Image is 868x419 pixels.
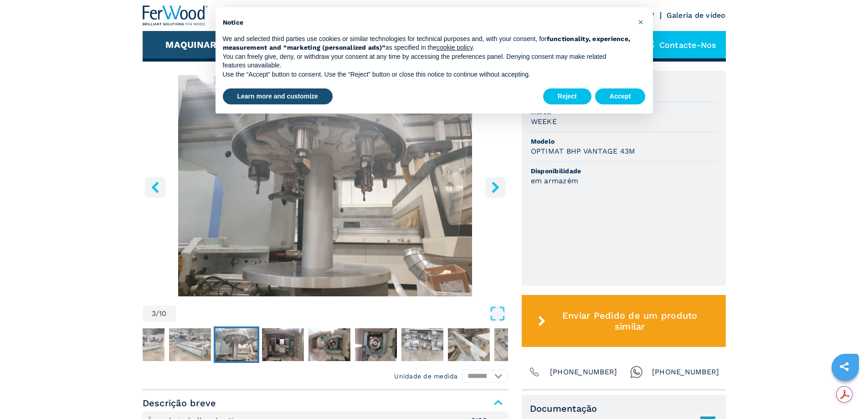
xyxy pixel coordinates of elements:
iframe: Chat [829,378,861,412]
p: We and selected third parties use cookies or similar technologies for technical purposes and, wit... [223,35,631,52]
img: bac6847aabc2e26f214f68a7c4d78621 [494,328,536,361]
img: Centro De Usinagem Com Plano De Nesting WEEKE OPTIMAT BHP VANTAGE 43M [143,75,508,296]
img: 2351b9f8eb10bc9ed9172190148b6040 [262,328,304,361]
img: Ferwood [143,5,208,26]
h3: WEEKE [531,116,557,127]
img: c83c4ad6dc93d640a682c39d4c73f6fc [308,328,350,361]
a: sharethis [833,355,856,378]
img: Phone [528,366,541,378]
div: Contacte-nos [637,31,726,58]
button: right-button [485,177,506,197]
span: Documentação [530,403,718,414]
h3: em armazém [531,176,579,186]
button: left-button [145,177,165,197]
span: [PHONE_NUMBER] [550,366,617,378]
p: Use the “Accept” button to consent. Use the “Reject” button or close this notice to continue with... [223,70,631,79]
button: Close this notice [634,15,648,29]
button: Go to Slide 8 [446,326,492,363]
span: 10 [159,310,167,317]
span: Descrição breve [143,395,508,411]
span: Modelo [531,137,717,146]
a: cookie policy [437,44,473,51]
button: Go to Slide 1 [121,326,166,363]
img: 726870e2fe81e238220558dc519073b7 [401,328,443,361]
button: Go to Slide 4 [260,326,306,363]
img: Whatsapp [630,366,643,378]
button: Go to Slide 2 [167,326,213,363]
span: / [156,310,159,317]
button: Learn more and customize [223,88,333,105]
button: Go to Slide 3 [214,326,259,363]
span: Enviar Pedido de um produto similar [549,310,710,332]
h2: Notice [223,18,631,27]
em: Unidade de medida [394,372,457,381]
span: 3 [152,310,156,317]
button: Go to Slide 7 [400,326,445,363]
button: Open Fullscreen [178,305,506,322]
img: 98f5da74722140cca7ffe9a241c0398a [448,328,490,361]
button: Enviar Pedido de um produto similar [522,295,726,347]
button: Go to Slide 6 [353,326,399,363]
span: × [638,16,643,27]
img: 3002ef6c86c077b70efc2e2aa42ad041 [169,328,211,361]
button: Maquinaria [165,39,226,50]
button: Accept [595,88,646,105]
img: 19ca9333d01082692e9ccd85ea30a448 [123,328,164,361]
p: You can freely give, deny, or withdraw your consent at any time by accessing the preferences pane... [223,52,631,70]
img: c5a0c6c5a7851a2b5066b368374afe47 [216,328,257,361]
span: Disponibilidade [531,166,717,176]
span: [PHONE_NUMBER] [652,366,719,378]
button: Reject [543,88,591,105]
strong: functionality, experience, measurement and “marketing (personalized ads)” [223,35,631,52]
div: Go to Slide 3 [143,75,508,296]
a: Galeria de vídeo [667,11,726,20]
button: Go to Slide 9 [493,326,538,363]
nav: Thumbnail Navigation [121,326,486,363]
h3: OPTIMAT BHP VANTAGE 43M [531,146,636,156]
button: Go to Slide 5 [307,326,352,363]
img: 3d8c6b758a510cdbb059fcdc2b81763f [355,328,397,361]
